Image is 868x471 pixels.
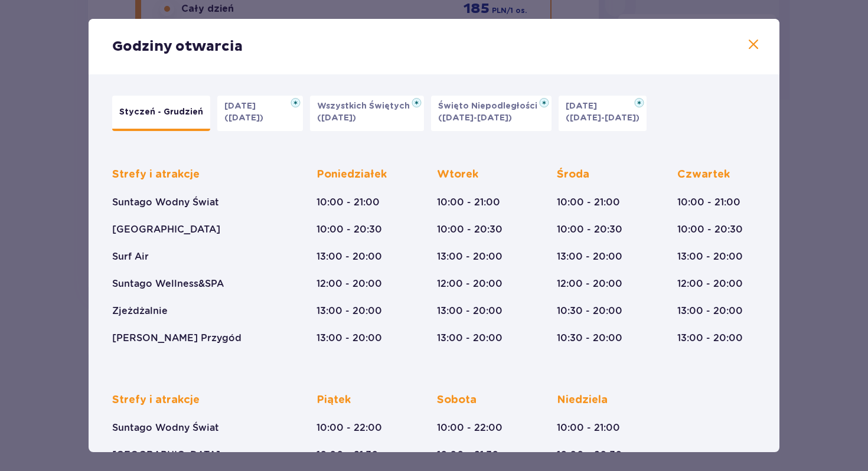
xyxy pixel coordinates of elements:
[112,38,243,55] p: Godziny otwarcia
[437,421,502,434] p: 10:00 - 22:00
[316,449,378,462] p: 10:00 - 21:30
[557,196,620,209] p: 10:00 - 21:00
[316,305,382,318] p: 13:00 - 20:00
[437,393,477,407] p: Sobota
[559,96,647,131] button: [DATE]([DATE]-[DATE])
[437,223,502,236] p: 10:00 - 20:30
[557,250,622,263] p: 13:00 - 20:00
[437,168,478,182] p: Wtorek
[317,100,417,112] p: Wszystkich Świętych
[316,332,382,345] p: 13:00 - 20:00
[112,449,220,462] p: [GEOGRAPHIC_DATA]
[112,168,200,182] p: Strefy i atrakcje
[557,305,622,318] p: 10:30 - 20:00
[437,196,500,209] p: 10:00 - 21:00
[112,305,168,318] p: Zjeżdżalnie
[316,168,387,182] p: Poniedziałek
[437,277,502,290] p: 12:00 - 20:00
[677,305,743,318] p: 13:00 - 20:00
[112,332,242,345] p: [PERSON_NAME] Przygód
[317,112,356,124] p: ([DATE])
[677,223,743,236] p: 10:00 - 20:30
[316,223,382,236] p: 10:00 - 20:30
[677,332,743,345] p: 13:00 - 20:00
[112,96,210,131] button: Styczeń - Grudzień
[112,277,224,290] p: Suntago Wellness&SPA
[677,196,740,209] p: 10:00 - 21:00
[677,277,743,290] p: 12:00 - 20:00
[112,393,200,407] p: Strefy i atrakcje
[677,168,730,182] p: Czwartek
[437,449,499,462] p: 10:00 - 21:30
[438,100,544,112] p: Święto Niepodległości
[316,196,380,209] p: 10:00 - 21:00
[224,112,263,124] p: ([DATE])
[316,421,382,434] p: 10:00 - 22:00
[112,421,219,434] p: Suntago Wodny Świat
[566,100,604,112] p: [DATE]
[112,196,219,209] p: Suntago Wodny Świat
[557,449,622,462] p: 10:00 - 20:30
[316,250,382,263] p: 13:00 - 20:00
[437,250,502,263] p: 13:00 - 20:00
[557,332,622,345] p: 10:30 - 20:00
[112,223,220,236] p: [GEOGRAPHIC_DATA]
[316,277,382,290] p: 12:00 - 20:00
[310,96,424,131] button: Wszystkich Świętych([DATE])
[557,393,608,407] p: Niedziela
[557,168,589,182] p: Środa
[557,421,620,434] p: 10:00 - 21:00
[431,96,552,131] button: Święto Niepodległości([DATE]-[DATE])
[119,106,203,118] p: Styczeń - Grudzień
[566,112,639,124] p: ([DATE]-[DATE])
[677,250,743,263] p: 13:00 - 20:00
[316,393,351,407] p: Piątek
[437,332,502,345] p: 13:00 - 20:00
[557,223,622,236] p: 10:00 - 20:30
[224,100,263,112] p: [DATE]
[112,250,149,263] p: Surf Air
[438,112,512,124] p: ([DATE]-[DATE])
[217,96,303,131] button: [DATE]([DATE])
[557,277,622,290] p: 12:00 - 20:00
[437,305,502,318] p: 13:00 - 20:00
